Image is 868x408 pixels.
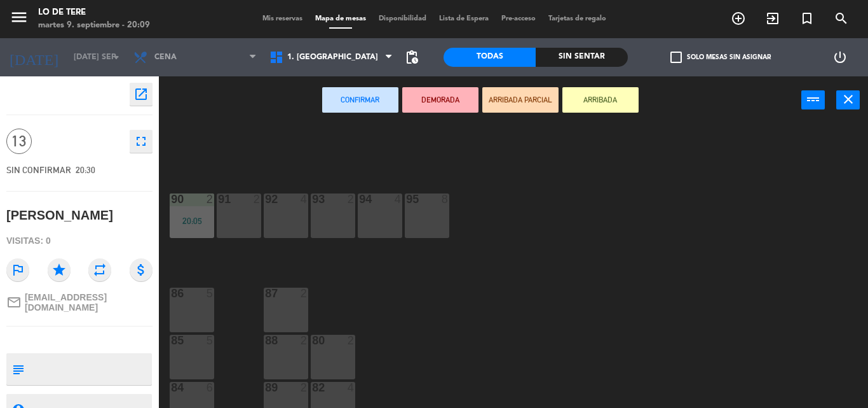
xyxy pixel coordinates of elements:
[10,8,29,27] i: menu
[348,193,355,205] div: 2
[359,193,360,205] div: 94
[348,335,355,346] div: 2
[444,48,536,67] div: Todas
[207,288,214,299] div: 5
[562,87,639,113] button: ARRIBADA
[218,193,219,205] div: 91
[301,193,308,205] div: 4
[207,382,214,393] div: 6
[309,15,372,22] span: Mapa de mesas
[406,193,407,205] div: 95
[25,292,153,313] span: [EMAIL_ADDRESS][DOMAIN_NAME]
[287,53,378,62] span: 1. [GEOGRAPHIC_DATA]
[536,48,628,67] div: Sin sentar
[130,258,153,281] i: attach_money
[265,382,266,393] div: 89
[402,87,478,113] button: DEMORADA
[372,15,433,22] span: Disponibilidad
[765,11,780,26] i: exit_to_app
[841,92,856,107] i: close
[154,53,177,62] span: Cena
[322,87,398,113] button: Confirmar
[301,382,308,393] div: 2
[542,15,613,22] span: Tarjetas de regalo
[207,335,214,346] div: 5
[171,335,172,346] div: 85
[48,258,71,281] i: star
[6,258,29,281] i: outlined_flag
[832,50,848,65] i: power_settings_new
[265,288,266,299] div: 87
[207,193,214,205] div: 2
[256,15,309,22] span: Mis reservas
[171,382,172,393] div: 84
[404,50,419,65] span: pending_actions
[301,288,308,299] div: 2
[38,6,150,19] div: Lo de Tere
[6,230,153,252] div: Visitas: 0
[265,193,266,205] div: 92
[312,335,313,346] div: 80
[495,15,542,22] span: Pre-acceso
[6,165,71,175] span: SIN CONFIRMAR
[133,134,149,149] i: fullscreen
[442,193,449,205] div: 8
[6,295,22,310] i: mail_outline
[171,193,172,205] div: 90
[731,11,746,26] i: add_circle_outline
[670,52,771,63] label: Solo mesas sin asignar
[265,335,266,346] div: 88
[76,165,95,175] span: 20:30
[170,216,214,225] div: 20:05
[6,129,32,154] span: 13
[301,335,308,346] div: 2
[799,11,815,26] i: turned_in_not
[133,87,149,102] i: open_in_new
[395,193,402,205] div: 4
[88,258,111,281] i: repeat
[38,19,150,32] div: martes 9. septiembre - 20:09
[6,205,113,226] div: [PERSON_NAME]
[482,87,559,113] button: ARRIBADA PARCIAL
[433,15,495,22] span: Lista de Espera
[11,362,25,376] i: subject
[171,288,172,299] div: 86
[312,193,313,205] div: 93
[670,52,682,63] span: check_box_outline_blank
[312,382,313,393] div: 82
[254,193,261,205] div: 2
[109,50,124,65] i: arrow_drop_down
[348,382,355,393] div: 4
[806,92,821,107] i: power_input
[834,11,849,26] i: search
